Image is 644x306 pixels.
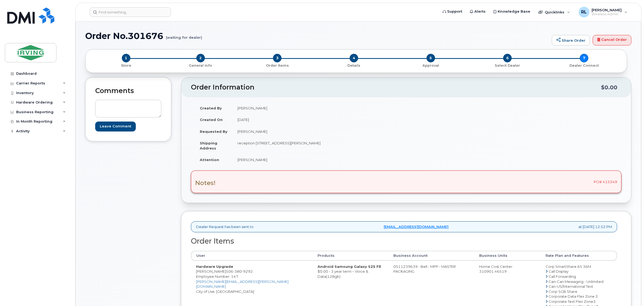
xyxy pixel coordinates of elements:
[233,126,402,137] td: [PERSON_NAME]
[389,251,474,261] th: Business Account
[233,102,402,114] td: [PERSON_NAME]
[593,35,631,46] a: Cancel Order
[549,279,603,284] span: Can-Can Messaging - Unlimited
[200,141,217,150] strong: Shipping Address
[191,170,621,193] div: PO# 415349
[196,54,205,62] span: 2
[92,63,160,68] p: Store
[196,264,233,269] strong: Hardware Upgrade
[313,251,389,261] th: Products
[196,274,238,279] span: Employee Number: 147
[162,62,239,68] a: 2 General Info
[350,54,358,62] span: 4
[384,224,449,229] a: [EMAIL_ADDRESS][DOMAIN_NAME]
[392,62,469,68] a: 5 Approval
[200,106,222,110] strong: Created By
[90,62,162,68] a: 1 Store
[474,251,541,261] th: Business Units
[191,221,617,232] div: Dealer Request has been sent to at [DATE] 12:52 PM
[233,269,242,273] span: 380
[200,158,219,162] strong: Attention
[394,63,467,68] p: Approval
[200,129,227,134] strong: Requested By
[85,31,549,41] h1: Order No.301676
[549,299,596,304] span: Corporate Text Flex Zone3
[226,269,253,273] span: 506
[233,137,402,154] td: reception [STREET_ADDRESS][PERSON_NAME]
[549,289,577,294] span: Corp 5GB Share
[601,82,617,92] div: $0.00
[318,264,381,269] strong: Android Samsung Galaxy S25 FE
[273,54,282,62] span: 3
[196,279,289,289] a: [PERSON_NAME][EMAIL_ADDRESS][PERSON_NAME][DOMAIN_NAME]
[191,251,313,261] th: User
[242,269,253,273] span: 9292
[549,294,598,298] span: Corporate Data Flex Zone 3
[549,284,593,289] span: Can-US/International Text
[122,54,130,62] span: 1
[239,62,316,68] a: 3 Order Items
[426,54,435,62] span: 5
[195,180,216,186] h3: Notes!
[233,154,402,166] td: [PERSON_NAME]
[164,63,237,68] p: General Info
[95,122,136,131] input: Leave Comment
[552,35,590,46] a: Share Order
[541,251,617,261] th: Rate Plan and Features
[166,31,202,40] small: (waiting for dealer)
[503,54,512,62] span: 6
[191,84,601,91] h2: Order Information
[316,62,392,68] a: 4 Details
[549,269,568,273] span: Call Display
[233,114,402,126] td: [DATE]
[471,63,543,68] p: Select Dealer
[318,63,390,68] p: Details
[95,87,161,95] h2: Comments
[191,237,617,245] h2: Order Items
[549,274,576,279] span: Call Forwarding
[469,62,546,68] a: 6 Select Dealer
[200,118,223,122] strong: Created On
[241,63,314,68] p: Order Items
[479,264,536,274] div: Home Cost Center: 310901.46519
